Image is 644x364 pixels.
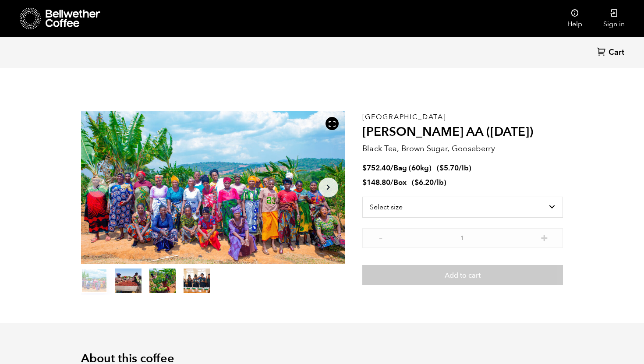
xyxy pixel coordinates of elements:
[414,177,434,187] bdi: 6.20
[390,163,393,173] span: /
[362,125,563,140] h2: [PERSON_NAME] AA ([DATE])
[362,143,563,155] p: Black Tea, Brown Sugar, Gooseberry
[434,177,444,187] span: /lb
[393,177,407,187] span: Box
[362,265,563,285] button: Add to cart
[412,177,446,187] span: ( )
[439,163,459,173] bdi: 5.70
[459,163,469,173] span: /lb
[362,177,367,187] span: $
[393,163,432,173] span: Bag (60kg)
[362,163,367,173] span: $
[439,163,444,173] span: $
[539,233,550,241] button: +
[375,233,386,241] button: -
[437,163,471,173] span: ( )
[609,47,624,58] span: Cart
[390,177,393,187] span: /
[362,177,390,187] bdi: 148.80
[414,177,419,187] span: $
[362,163,390,173] bdi: 752.40
[597,47,626,59] a: Cart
